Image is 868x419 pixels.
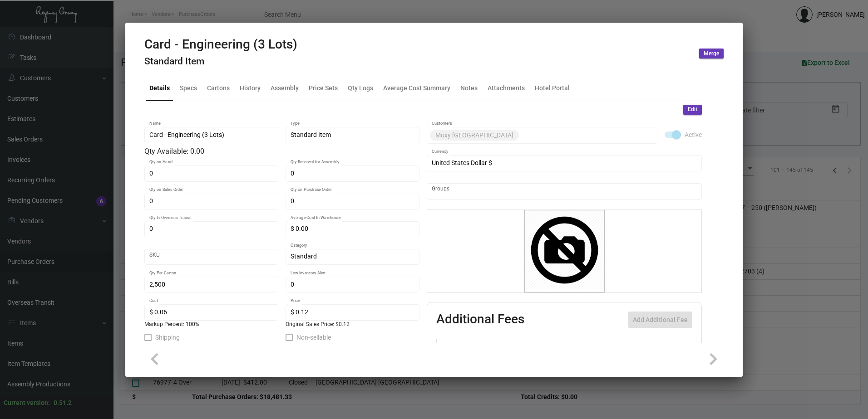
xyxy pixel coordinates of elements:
div: Notes [460,83,478,93]
span: Non-sellable [296,332,331,343]
div: Current version: [4,398,50,408]
button: Add Additional Fee [628,312,692,328]
button: Edit [683,105,702,115]
input: Add new.. [521,132,653,139]
span: Edit [688,106,697,113]
div: Qty Available: 0.00 [144,146,419,157]
div: Qty Logs [348,83,373,93]
th: Cost [566,339,603,355]
th: Active [437,339,464,355]
span: Merge [704,50,719,58]
h2: Additional Fees [436,312,524,328]
div: History [240,83,261,93]
div: Details [149,83,170,93]
div: Attachments [488,83,525,93]
mat-chip: Moxy [GEOGRAPHIC_DATA] [430,130,519,141]
button: Merge [699,49,724,58]
div: Average Cost Summary [383,83,450,93]
div: 0.51.2 [54,398,72,408]
th: Price [603,339,641,355]
th: Type [464,339,566,355]
div: Hotel Portal [535,83,570,93]
div: Assembly [271,83,299,93]
span: Active [685,129,702,140]
h2: Card - Engineering (3 Lots) [144,37,297,52]
span: Add Additional Fee [633,316,688,323]
div: Cartons [207,83,230,93]
th: Price type [641,339,681,355]
div: Price Sets [309,83,338,93]
span: Shipping [155,332,180,343]
div: Specs [180,83,197,93]
input: Add new.. [432,188,697,195]
h4: Standard Item [144,56,297,67]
